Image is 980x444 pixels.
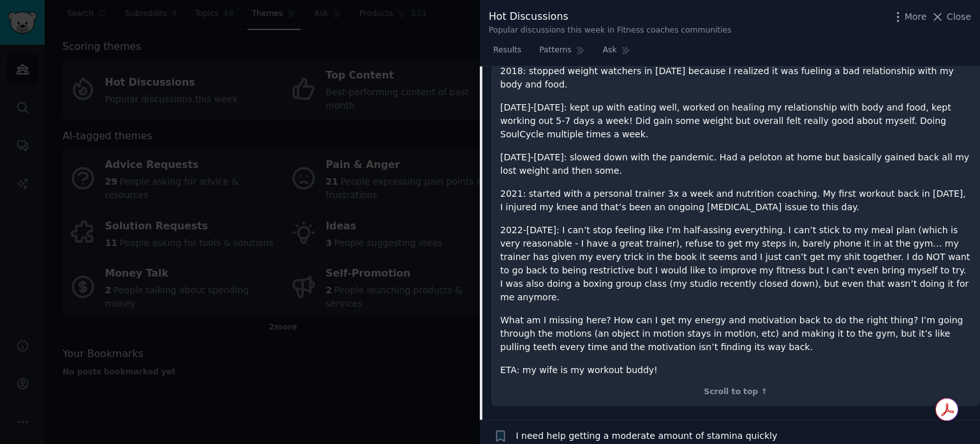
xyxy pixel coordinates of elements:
[489,25,732,36] div: Popular discussions this week in Fitness coaches communities
[931,10,971,24] button: Close
[603,45,617,56] span: Ask
[905,10,927,24] span: More
[489,9,732,25] div: Hot Discussions
[493,45,521,56] span: Results
[500,224,971,304] p: 2022-[DATE]: I can’t stop feeling like I’m half-assing everything. I can’t stick to my meal plan ...
[500,364,971,377] p: ETA: my wife is my workout buddy!
[500,187,971,214] p: 2021: started with a personal trainer 3x a week and nutrition coaching. My first workout back in ...
[516,429,778,443] a: I need help getting a moderate amount of stamina quickly
[500,151,971,178] p: [DATE]-[DATE]: slowed down with the pandemic. Had a peloton at home but basically gained back all...
[500,387,971,398] div: Scroll to top ↑
[891,10,927,24] button: More
[535,40,589,66] a: Patterns
[947,10,971,24] span: Close
[598,40,635,66] a: Ask
[500,65,971,91] p: 2018: stopped weight watchers in [DATE] because I realized it was fueling a bad relationship with...
[539,45,571,56] span: Patterns
[489,40,526,66] a: Results
[500,101,971,141] p: [DATE]-[DATE]: kept up with eating well, worked on healing my relationship with body and food, ke...
[500,314,971,354] p: What am I missing here? How can I get my energy and motivation back to do the right thing? I’m go...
